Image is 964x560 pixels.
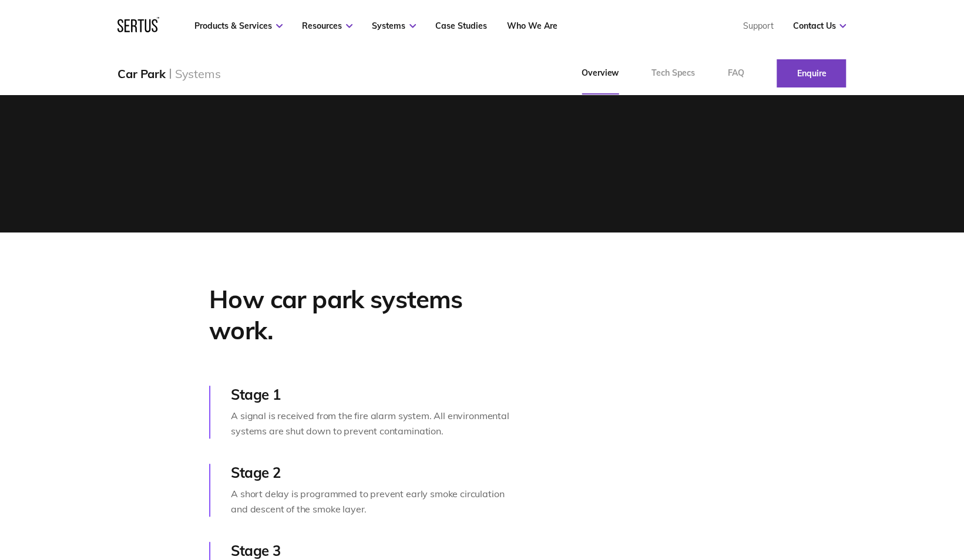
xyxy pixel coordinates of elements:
div: How car park systems work. [209,284,515,346]
div: Stage 2 [231,464,515,481]
a: Systems [372,21,416,31]
div: A signal is received from the fire alarm system. All environmental systems are shut down to preve... [231,409,515,438]
iframe: Chat Widget [905,504,964,560]
div: A short delay is programmed to prevent early smoke circulation and descent of the smoke layer. [231,487,515,517]
div: Systems [175,66,221,81]
a: Resources [302,21,352,31]
a: Support [743,21,773,31]
a: Contact Us [792,21,846,31]
div: Car Park [117,66,165,81]
a: Products & Services [194,21,283,31]
a: Case Studies [435,21,487,31]
a: FAQ [711,52,761,95]
div: Stage 1 [231,386,515,403]
div: Stage 3 [231,542,515,559]
a: Tech Specs [635,52,711,95]
a: Enquire [777,59,846,87]
a: Who We Are [506,21,557,31]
